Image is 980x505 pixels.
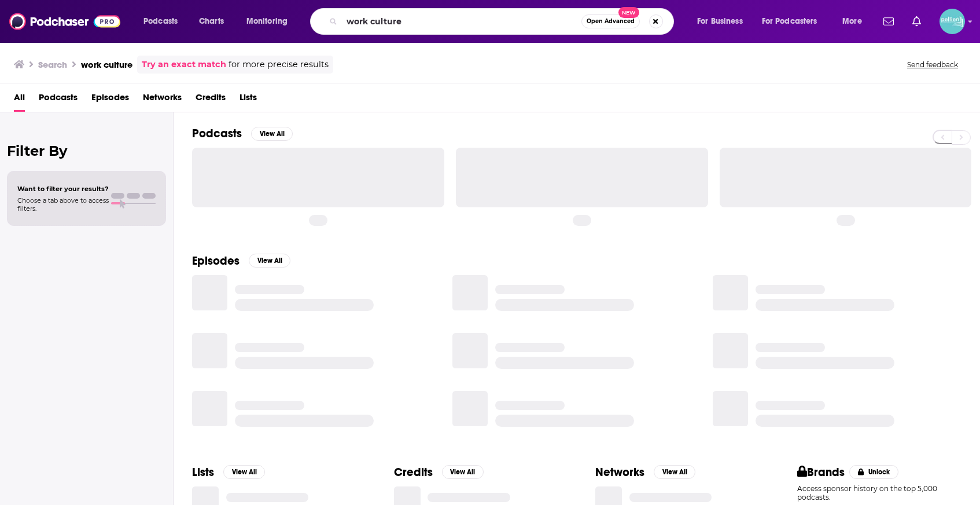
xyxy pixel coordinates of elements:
[192,465,265,480] a: ListsView All
[342,12,581,31] input: Search podcasts, credits, & more...
[249,254,290,268] button: View All
[754,12,834,31] button: open menu
[81,59,132,70] h3: work culture
[192,126,242,141] h2: Podcasts
[192,254,240,268] h2: Episodes
[143,88,182,112] a: Networks
[17,185,109,193] span: Want to filter your results?
[394,465,433,480] h2: Credits
[91,88,129,112] a: Episodes
[762,13,817,30] span: For Podcasters
[229,58,329,71] span: for more precise results
[196,88,226,112] a: Credits
[135,12,193,31] button: open menu
[394,465,484,480] a: CreditsView All
[14,88,25,112] a: All
[191,12,231,31] a: Charts
[595,465,644,480] h2: Networks
[7,142,166,159] h2: Filter By
[142,58,226,71] a: Try an exact match
[689,12,757,31] button: open menu
[797,484,962,502] p: Access sponsor history on the top 5,000 podcasts.
[246,13,288,30] span: Monitoring
[940,9,965,34] button: Show profile menu
[192,465,214,480] h2: Lists
[143,13,178,30] span: Podcasts
[442,465,484,479] button: View All
[223,465,265,479] button: View All
[240,88,257,112] a: Lists
[9,10,120,32] img: Podchaser - Follow, Share and Rate Podcasts
[654,465,695,479] button: View All
[697,13,743,30] span: For Business
[192,254,290,268] a: EpisodesView All
[39,88,78,112] a: Podcasts
[321,8,685,35] div: Search podcasts, credits, & more...
[192,126,293,141] a: PodcastsView All
[199,13,224,30] span: Charts
[842,13,862,30] span: More
[587,19,635,24] span: Open Advanced
[940,9,965,34] span: Logged in as JessicaPellien
[940,9,965,34] img: User Profile
[38,59,67,70] h3: Search
[834,12,876,31] button: open menu
[879,12,898,31] a: Show notifications dropdown
[849,465,898,479] button: Unlock
[251,127,293,141] button: View All
[595,465,695,480] a: NetworksView All
[17,196,109,213] span: Choose a tab above to access filters.
[797,465,845,480] h2: Brands
[238,12,303,31] button: open menu
[908,12,926,31] a: Show notifications dropdown
[904,60,961,69] button: Send feedback
[581,14,640,28] button: Open AdvancedNew
[618,7,639,18] span: New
